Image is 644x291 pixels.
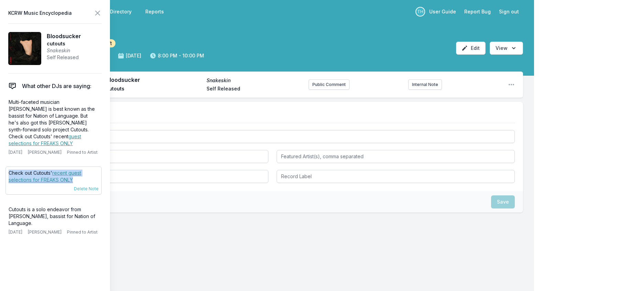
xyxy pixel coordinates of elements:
[277,150,515,163] input: Featured Artist(s), comma separated
[22,82,91,90] span: What other DJs are saying:
[495,6,523,18] button: Sign out
[67,150,98,155] span: Pinned to Artist
[47,40,81,47] span: cutouts
[207,85,303,94] span: Self Released
[277,170,515,183] input: Record Label
[9,150,22,155] span: [DATE]
[207,77,303,84] span: Snakeskin
[47,47,81,54] span: Snakeskin
[9,170,99,183] p: Check out Cutouts'
[456,42,486,55] button: Edit
[490,42,523,55] button: Open options
[141,6,168,18] a: Reports
[28,150,62,155] span: [PERSON_NAME]
[106,85,202,94] span: cutouts
[8,32,41,65] img: Snakeskin
[67,229,98,235] span: Pinned to Artist
[9,99,99,147] p: Multi-faceted musician [PERSON_NAME] is best known as the bassist for Nation of Language. But he'...
[415,7,425,17] p: Travis Holcombe
[106,76,202,84] span: Bloodsucker
[309,79,349,90] button: Public Comment
[74,186,99,192] span: Delete Note
[149,52,204,59] span: 8:00 PM - 10:00 PM
[408,79,442,90] button: Internal Note
[9,206,99,227] p: Cutouts is a solo endeavor from [PERSON_NAME], bassist for Nation of Language.
[118,52,141,59] span: [DATE]
[508,81,515,88] button: Open playlist item options
[30,170,268,183] input: Album Title
[491,195,515,208] button: Save
[9,229,22,235] span: [DATE]
[30,130,515,143] input: Track Title
[47,32,81,40] span: Bloodsucker
[8,8,72,18] span: KCRW Music Encyclopedia
[425,6,460,18] a: User Guide
[28,229,62,235] span: [PERSON_NAME]
[47,54,81,61] span: Self Released
[30,150,268,163] input: Artist
[460,6,495,18] a: Report Bug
